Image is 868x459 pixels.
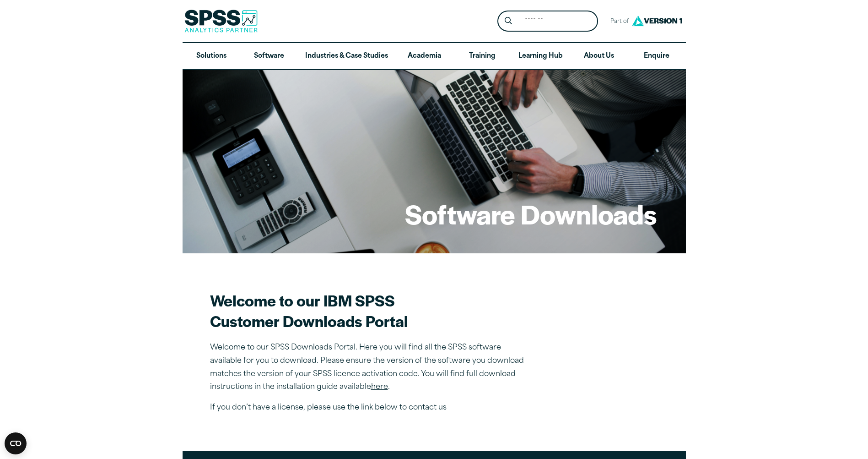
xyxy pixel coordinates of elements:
p: If you don’t have a license, please use the link below to contact us [210,401,530,415]
img: SPSS Analytics Partner [184,10,258,33]
button: Open CMP widget [5,432,27,454]
a: Enquire [628,43,685,70]
a: Industries & Case Studies [298,43,395,70]
a: Learning Hub [511,43,570,70]
nav: Desktop version of site main menu [183,43,686,70]
svg: Search magnifying glass icon [505,17,512,25]
form: Site Header Search Form [497,11,598,32]
a: Training [453,43,511,70]
span: Part of [605,15,630,28]
a: here [371,383,388,391]
a: About Us [570,43,628,70]
h2: Welcome to our IBM SPSS Customer Downloads Portal [210,290,530,331]
button: Search magnifying glass icon [500,13,517,30]
h1: Software Downloads [405,196,657,232]
a: Solutions [183,43,240,70]
a: Software [240,43,298,70]
img: Version1 Logo [630,12,685,29]
p: Welcome to our SPSS Downloads Portal. Here you will find all the SPSS software available for you ... [210,341,530,394]
a: Academia [395,43,453,70]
